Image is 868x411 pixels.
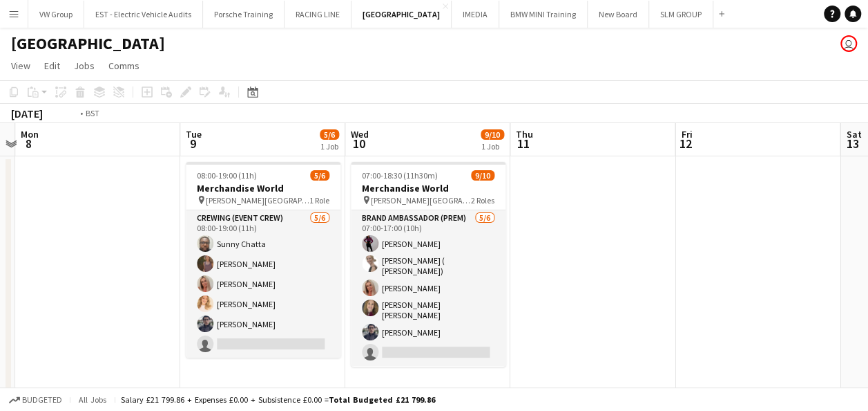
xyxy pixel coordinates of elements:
a: View [6,57,36,75]
span: 13 [844,136,861,152]
button: EST - Electric Vehicle Audits [84,1,203,28]
span: 11 [514,136,533,152]
span: Budgeted [22,395,62,405]
span: Sat [846,128,861,140]
span: Tue [186,128,202,140]
h1: [GEOGRAPHIC_DATA] [11,33,165,54]
span: Thu [516,128,533,140]
button: [GEOGRAPHIC_DATA] [351,1,452,28]
a: Edit [39,57,66,75]
span: Total Budgeted £21 799.86 [329,394,435,405]
app-user-avatar: Lisa Fretwell [840,35,857,52]
span: Comms [108,60,139,72]
div: Salary £21 799.86 + Expenses £0.00 + Subsistence £0.00 = [121,394,435,405]
span: 9/10 [481,129,504,140]
span: 5/6 [310,170,329,181]
span: View [11,60,30,72]
app-job-card: 08:00-19:00 (11h)5/6Merchandise World [PERSON_NAME][GEOGRAPHIC_DATA], [GEOGRAPHIC_DATA]1 RoleCrew... [186,162,340,358]
button: VW Group [28,1,84,28]
span: Wed [351,128,369,140]
span: 9 [184,136,202,152]
span: 08:00-19:00 (11h) [197,170,257,181]
button: IMEDIA [452,1,499,28]
span: 2 Roles [471,195,494,205]
a: Jobs [68,57,100,75]
h3: Merchandise World [186,182,340,194]
span: Fri [681,128,692,140]
app-card-role: Brand Ambassador (Prem)5/607:00-17:00 (10h)[PERSON_NAME][PERSON_NAME] ( [PERSON_NAME]) [PERSON_NA... [351,210,505,366]
span: 12 [679,136,692,152]
h3: Merchandise World [351,182,505,194]
button: BMW MINI Training [499,1,588,28]
button: Budgeted [7,392,64,408]
div: 1 Job [481,141,503,152]
button: New Board [588,1,649,28]
span: 5/6 [320,129,339,140]
app-job-card: 07:00-18:30 (11h30m)9/10Merchandise World [PERSON_NAME][GEOGRAPHIC_DATA], [GEOGRAPHIC_DATA]2 Role... [351,162,505,367]
span: Edit [44,60,60,72]
div: BST [86,108,99,118]
span: [PERSON_NAME][GEOGRAPHIC_DATA], [GEOGRAPHIC_DATA] [371,195,471,205]
span: 10 [349,136,369,152]
button: RACING LINE [284,1,351,28]
div: 1 Job [320,141,338,152]
div: [DATE] [11,107,43,120]
span: Jobs [74,60,95,72]
button: Porsche Training [203,1,284,28]
app-card-role: Crewing (Event Crew)5/608:00-19:00 (11h)Sunny Chatta[PERSON_NAME][PERSON_NAME][PERSON_NAME][PERSO... [186,210,340,358]
button: SLM GROUP [649,1,713,28]
a: Comms [103,57,145,75]
span: Mon [21,128,39,140]
span: 07:00-18:30 (11h30m) [362,170,438,181]
span: All jobs [76,394,109,405]
span: 1 Role [309,195,329,205]
span: 8 [19,136,39,152]
span: [PERSON_NAME][GEOGRAPHIC_DATA], [GEOGRAPHIC_DATA] [206,195,309,205]
span: 9/10 [471,170,494,181]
